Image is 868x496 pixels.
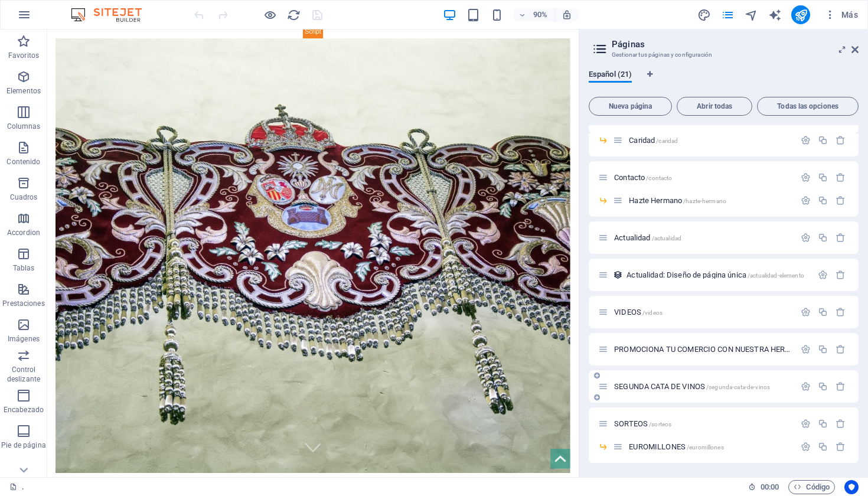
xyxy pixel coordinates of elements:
[818,233,828,243] div: Duplicar
[801,442,811,452] div: Configuración
[614,233,681,242] span: Haz clic para abrir la página
[6,86,41,96] p: Elementos
[818,381,828,391] div: Duplicar
[611,174,795,181] div: Contacto/contacto
[818,307,828,317] div: Duplicar
[687,444,724,451] span: /euromillones
[612,39,859,50] h2: Páginas
[625,443,795,451] div: EUROMILLONES/euromillones
[10,192,38,202] p: Cuadros
[836,381,846,391] div: Eliminar
[801,381,811,391] div: Configuración
[801,172,811,182] div: Configuración
[748,480,779,494] h6: Tiempo de la sesión
[611,308,795,316] div: VIDEOS/videos
[68,8,156,22] img: Editor Logo
[721,8,735,22] i: Páginas (Ctrl+Alt+S)
[611,345,795,353] div: PROMOCIONA TU COMERCIO CON NUESTRA HERMANDAD
[720,8,735,22] button: pages
[513,8,555,22] button: 90%
[820,5,863,24] button: Más
[801,419,811,429] div: Configuración
[788,480,835,494] button: Código
[706,384,770,390] span: /segunda-cata-de-vinos
[625,136,795,144] div: Caridad/caridad
[652,235,682,242] span: /actualidad
[744,8,758,22] button: navigator
[818,172,828,182] div: Duplicar
[589,97,672,116] button: Nueva página
[594,103,667,110] span: Nueva página
[801,344,811,354] div: Configuración
[8,334,40,344] p: Imágenes
[6,157,40,167] p: Contenido
[286,8,301,22] button: reload
[589,70,859,92] div: Pestañas de idiomas
[7,122,41,131] p: Columnas
[629,442,723,451] span: Haz clic para abrir la página
[642,309,663,316] span: /videos
[614,308,663,316] span: Haz clic para abrir la página
[614,382,770,391] span: Haz clic para abrir la página
[656,138,678,144] span: /caridad
[801,195,811,205] div: Configuración
[8,51,39,60] p: Favoritos
[612,50,835,60] h3: Gestionar tus páginas y configuración
[836,172,846,182] div: Eliminar
[818,344,828,354] div: Duplicar
[683,198,726,204] span: /hazte-hermano
[623,271,812,279] div: Actualidad: Diseño de página única/actualidad-elemento
[836,442,846,452] div: Eliminar
[761,480,779,494] span: 00 00
[9,480,24,494] a: Haz clic para cancelar la selección y doble clic para abrir páginas
[682,103,747,110] span: Abrir todas
[649,421,671,428] span: /sorteos
[818,135,828,145] div: Duplicar
[836,270,846,280] div: Eliminar
[2,299,44,308] p: Prestaciones
[762,103,853,110] span: Todas las opciones
[794,8,808,22] i: Publicar
[613,270,623,280] div: Este diseño se usa como una plantilla para todos los elementos (como por ejemplo un post de un bl...
[768,8,782,22] button: text_generator
[836,344,846,354] div: Eliminar
[801,307,811,317] div: Configuración
[818,270,828,280] div: Configuración
[748,272,804,279] span: /actualidad-elemento
[629,136,678,145] span: Haz clic para abrir la página
[614,419,671,428] span: Haz clic para abrir la página
[768,8,782,22] i: AI Writer
[611,383,795,390] div: SEGUNDA CATA DE VINOS/segunda-cata-de-vinos
[836,307,846,317] div: Eliminar
[818,419,828,429] div: Duplicar
[818,442,828,452] div: Duplicar
[531,8,550,22] h6: 90%
[626,270,804,279] span: Haz clic para abrir la página
[794,480,830,494] span: Código
[836,135,846,145] div: Eliminar
[801,233,811,243] div: Configuración
[697,8,711,22] button: design
[263,8,277,22] button: Haz clic para salir del modo de previsualización y seguir editando
[836,419,846,429] div: Eliminar
[801,135,811,145] div: Configuración
[757,97,859,116] button: Todas las opciones
[629,196,726,205] span: Haz clic para abrir la página
[611,234,795,242] div: Actualidad/actualidad
[818,195,828,205] div: Duplicar
[646,175,672,181] span: /contacto
[589,67,632,84] span: Español (21)
[745,8,758,22] i: Navegador
[791,5,810,24] button: publish
[836,195,846,205] div: Eliminar
[13,263,35,273] p: Tablas
[7,228,40,237] p: Accordion
[677,97,752,116] button: Abrir todas
[769,482,771,491] span: :
[625,197,795,204] div: Hazte Hermano/hazte-hermano
[614,173,672,182] span: Haz clic para abrir la página
[836,233,846,243] div: Eliminar
[1,440,45,450] p: Pie de página
[611,420,795,428] div: SORTEOS/sorteos
[4,405,44,415] p: Encabezado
